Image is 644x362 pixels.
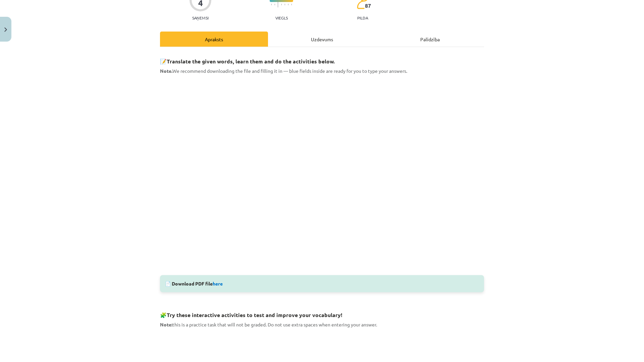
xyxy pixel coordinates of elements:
h3: 🧩 [160,307,484,319]
strong: Translate the given words, learn them and do the activities below. [167,58,335,65]
a: here [213,280,223,287]
p: Viegls [275,15,288,20]
img: icon-short-line-57e1e144782c952c97e751825c79c345078a6d821885a25fce030b3d8c18986b.svg [284,4,285,5]
span: this is a practice task that will not be graded. Do not use extra spaces when entering your answer. [160,321,377,327]
p: pilda [357,15,368,20]
strong: Note: [160,321,172,327]
p: Saņemsi [190,15,211,20]
img: icon-close-lesson-0947bae3869378f0d4975bcd49f059093ad1ed9edebbc8119c70593378902aed.svg [4,28,7,32]
img: icon-short-line-57e1e144782c952c97e751825c79c345078a6d821885a25fce030b3d8c18986b.svg [274,4,275,5]
div: Uzdevums [268,32,376,47]
strong: Note. [160,68,172,74]
span: 87 [365,3,371,9]
strong: Try these interactive activities to test and improve your vocabulary! [167,311,342,318]
img: icon-short-line-57e1e144782c952c97e751825c79c345078a6d821885a25fce030b3d8c18986b.svg [281,4,282,5]
div: Palīdzība [376,32,484,47]
h3: 📝 [160,53,484,65]
div: 📄 Download PDF file [160,275,484,292]
img: icon-short-line-57e1e144782c952c97e751825c79c345078a6d821885a25fce030b3d8c18986b.svg [288,4,288,5]
div: Apraksts [160,32,268,47]
span: We recommend downloading the file and filling it in — blue fields inside are ready for you to typ... [160,68,407,74]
